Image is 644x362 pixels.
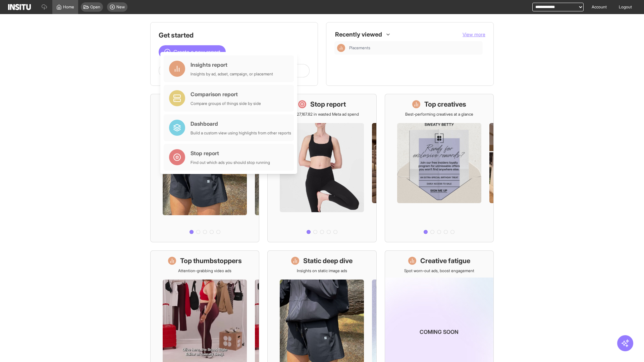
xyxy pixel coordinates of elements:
div: Compare groups of things side by side [191,101,261,106]
button: Create a new report [159,45,226,59]
span: Placements [349,45,370,51]
span: Create a new report [173,48,220,56]
a: What's live nowSee all active ads instantly [150,94,259,242]
p: Best-performing creatives at a glance [405,112,473,117]
h1: Top thumbstoppers [180,256,242,265]
span: New [116,4,125,10]
div: Stop report [191,149,270,157]
div: Find out which ads you should stop running [191,160,270,165]
span: Home [63,4,74,10]
button: View more [463,31,485,38]
img: Logo [8,4,31,10]
a: Stop reportSave £27,167.82 in wasted Meta ad spend [267,94,376,242]
div: Comparison report [191,90,261,98]
h1: Stop report [310,100,346,109]
h1: Static deep dive [303,256,353,265]
p: Attention-grabbing video ads [178,268,231,274]
span: Placements [349,45,480,51]
a: Top creativesBest-performing creatives at a glance [385,94,494,242]
div: Insights by ad, adset, campaign, or placement [191,71,273,77]
span: Open [90,4,100,10]
div: Insights report [191,61,273,69]
p: Insights on static image ads [297,268,347,274]
div: Dashboard [191,120,291,128]
p: Save £27,167.82 in wasted Meta ad spend [285,112,359,117]
div: Insights [337,44,345,52]
h1: Get started [159,31,310,40]
h1: Top creatives [424,100,466,109]
div: Build a custom view using highlights from other reports [191,130,291,136]
span: View more [463,32,485,37]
